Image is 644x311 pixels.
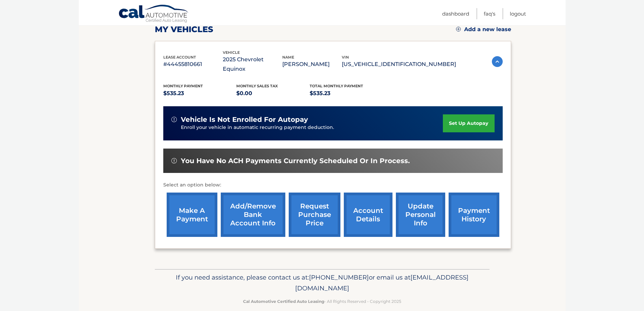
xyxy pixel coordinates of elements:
[221,193,285,237] a: Add/Remove bank account info
[344,193,392,237] a: account details
[443,114,494,132] a: set up autopay
[163,84,203,88] span: Monthly Payment
[181,124,443,131] p: Enroll your vehicle in automatic recurring payment deduction.
[492,56,503,67] img: accordion-active.svg
[449,193,499,237] a: payment history
[310,89,383,98] p: $535.23
[484,8,495,19] a: FAQ's
[310,84,363,88] span: Total Monthly Payment
[342,55,349,60] span: vin
[295,273,469,292] span: [EMAIL_ADDRESS][DOMAIN_NAME]
[456,26,511,33] a: Add a new lease
[159,298,485,305] p: - All Rights Reserved - Copyright 2025
[309,273,369,281] span: [PHONE_NUMBER]
[167,193,217,237] a: make a payment
[282,55,294,60] span: name
[342,60,456,69] p: [US_VEHICLE_IDENTIFICATION_NUMBER]
[155,24,213,35] h2: my vehicles
[396,193,445,237] a: update personal info
[510,8,526,19] a: Logout
[171,117,177,122] img: alert-white.svg
[181,115,308,124] span: vehicle is not enrolled for autopay
[456,27,461,31] img: add.svg
[163,89,237,98] p: $535.23
[223,55,282,74] p: 2025 Chevrolet Equinox
[163,60,223,69] p: #44455810661
[163,55,196,60] span: lease account
[181,157,410,165] span: You have no ACH payments currently scheduled or in process.
[118,4,189,24] a: Cal Automotive
[282,60,342,69] p: [PERSON_NAME]
[289,193,340,237] a: request purchase price
[159,272,485,294] p: If you need assistance, please contact us at: or email us at
[163,181,503,189] p: Select an option below:
[243,299,324,304] strong: Cal Automotive Certified Auto Leasing
[442,8,469,19] a: Dashboard
[223,50,240,55] span: vehicle
[236,84,278,88] span: Monthly sales Tax
[171,158,177,163] img: alert-white.svg
[236,89,310,98] p: $0.00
